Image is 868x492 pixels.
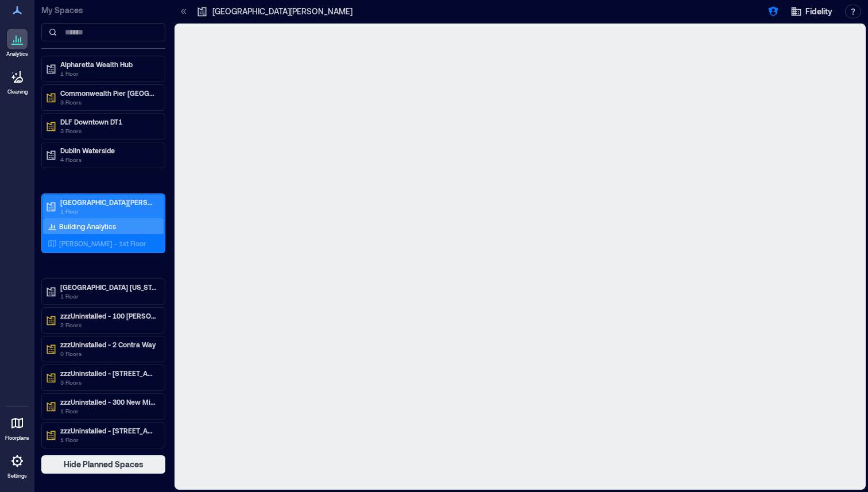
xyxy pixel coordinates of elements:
p: My Spaces [41,5,165,16]
p: 1 Floor [60,69,157,78]
span: Hide Planned Spaces [64,459,144,470]
p: Building Analytics [59,222,116,231]
p: 3 Floors [60,126,157,135]
p: Cleaning [7,88,28,95]
p: [GEOGRAPHIC_DATA][PERSON_NAME] [212,6,352,17]
p: Alpharetta Wealth Hub [60,60,157,69]
p: 1 Floor [60,435,157,444]
p: Settings [7,472,27,479]
p: 1 Floor [60,406,157,416]
p: 2 Floors [60,320,157,330]
p: zzzUninstalled - [STREET_ADDRESS] [60,369,157,378]
p: 4 Floors [60,155,157,164]
p: zzzUninstalled - 100 [PERSON_NAME] [60,311,157,320]
button: Hide Planned Spaces [41,455,165,474]
p: Analytics [6,51,28,57]
a: Floorplans [2,409,33,445]
a: Settings [3,447,31,483]
p: [GEOGRAPHIC_DATA] [US_STATE] [60,282,157,292]
p: [PERSON_NAME] - 1st Floor [59,239,146,248]
p: Floorplans [5,435,29,441]
p: Dublin Waterside [60,146,157,155]
p: 1 Floor [60,292,157,301]
a: Analytics [3,25,32,61]
p: Commonwealth Pier [GEOGRAPHIC_DATA] [60,88,157,98]
p: zzzUninstalled - 2 Contra Way [60,340,157,349]
button: Fidelity [787,2,836,21]
p: DLF Downtown DT1 [60,117,157,126]
p: zzzUninstalled - [STREET_ADDRESS][US_STATE] [60,426,157,435]
p: 0 Floors [60,349,157,358]
p: 3 Floors [60,98,157,107]
p: [GEOGRAPHIC_DATA][PERSON_NAME] [60,197,157,207]
a: Cleaning [3,63,32,99]
p: 3 Floors [60,378,157,387]
p: zzzUninstalled - 300 New Millennium [60,397,157,406]
p: 1 Floor [60,207,157,216]
span: Fidelity [805,6,832,17]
